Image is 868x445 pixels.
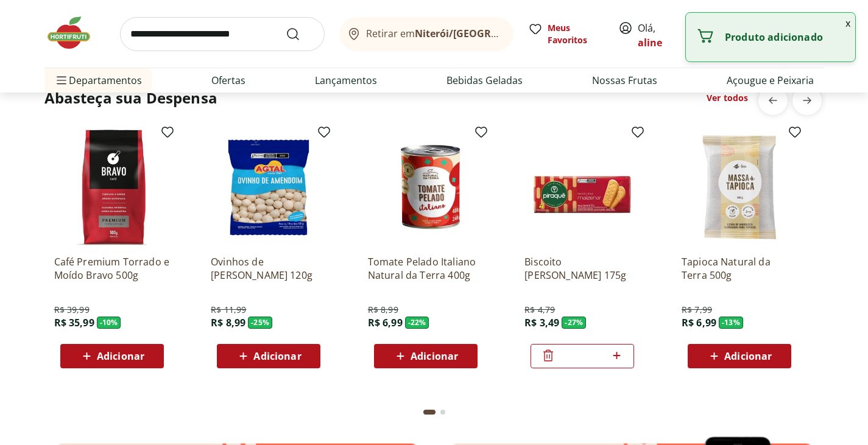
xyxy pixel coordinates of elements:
span: R$ 11,99 [211,304,246,316]
a: Ofertas [211,73,245,88]
span: Adicionar [411,351,458,361]
a: Meus Favoritos [528,22,604,46]
span: R$ 6,99 [682,316,716,329]
button: Adicionar [217,344,320,368]
b: Niterói/[GEOGRAPHIC_DATA] [415,27,554,40]
button: Menu [54,66,69,95]
span: R$ 6,99 [368,316,403,329]
a: Bebidas Geladas [446,73,523,88]
a: Café Premium Torrado e Moído Bravo 500g [54,255,170,282]
span: - 25 % [248,317,272,329]
button: Submit Search [286,27,315,41]
a: Lançamentos [315,73,377,88]
span: - 10 % [97,317,121,329]
span: R$ 8,99 [211,316,245,329]
button: Retirar emNiterói/[GEOGRAPHIC_DATA] [339,17,513,51]
span: Departamentos [54,66,142,95]
img: Biscoito Maizena Piraque 175g [524,130,640,245]
button: Current page from fs-carousel [421,398,438,427]
button: Go to page 2 from fs-carousel [438,398,448,427]
span: Retirar em [366,28,501,39]
span: Adicionar [253,351,301,361]
span: - 22 % [405,317,429,329]
span: R$ 7,99 [682,304,712,316]
span: R$ 39,99 [54,304,90,316]
img: Hortifruti [44,15,105,51]
a: Ver todos [707,92,748,104]
span: Olá, [638,21,692,50]
button: Adicionar [688,344,791,368]
a: Ovinhos de [PERSON_NAME] 120g [211,255,326,282]
a: Tomate Pelado Italiano Natural da Terra 400g [368,255,484,282]
span: R$ 8,99 [368,304,398,316]
button: Adicionar [374,344,478,368]
a: Açougue e Peixaria [727,73,814,88]
a: Tapioca Natural da Terra 500g [682,255,797,282]
span: - 27 % [562,317,586,329]
p: Produto adicionado [725,31,845,43]
a: aline [638,36,662,49]
span: Meus Favoritos [548,22,604,46]
button: Fechar notificação [841,13,855,33]
button: Adicionar [60,344,164,368]
span: - 13 % [719,317,743,329]
span: R$ 3,49 [524,316,559,329]
span: Adicionar [724,351,772,361]
span: R$ 35,99 [54,316,94,329]
a: Biscoito [PERSON_NAME] 175g [524,255,640,282]
span: R$ 4,79 [524,304,555,316]
button: next [792,86,822,115]
img: Ovinhos de Amendoim Agtal 120g [211,130,326,245]
button: previous [758,86,788,115]
img: Tapioca Natural da Terra 500g [682,130,797,245]
a: Nossas Frutas [592,73,657,88]
span: Adicionar [97,351,144,361]
img: Tomate Pelado Italiano Natural da Terra 400g [368,130,484,245]
h2: Abasteça sua Despensa [44,88,217,108]
img: Café Premium Torrado e Moído Bravo 500g [54,130,170,245]
input: search [120,17,325,51]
